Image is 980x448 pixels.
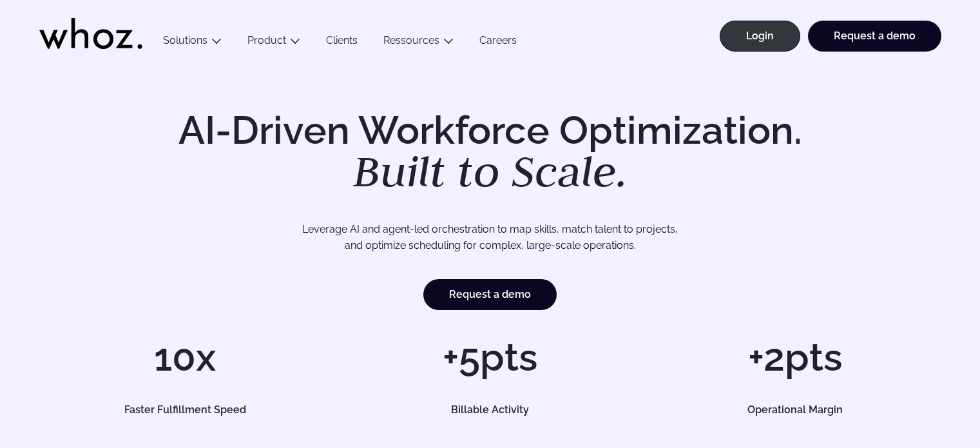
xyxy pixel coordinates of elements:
h5: Faster Fulfillment Speed [53,405,316,415]
button: Product [235,34,313,52]
a: Login [720,21,800,52]
button: Solutions [150,34,235,52]
button: Ressources [370,34,466,52]
a: Clients [313,34,370,52]
a: Request a demo [423,279,557,310]
h1: +5pts [344,338,636,376]
h1: 10x [39,338,331,376]
a: Ressources [383,34,439,46]
em: Built to Scale. [353,142,628,199]
a: Product [247,34,286,46]
a: Careers [466,34,530,52]
a: Request a demo [808,21,941,52]
h5: Operational Margin [664,405,927,415]
h1: +2pts [649,338,941,376]
h5: Billable Activity [359,405,622,415]
h1: AI-Driven Workforce Optimization. [160,111,820,193]
p: Leverage AI and agent-led orchestration to map skills, match talent to projects, and optimize sch... [84,221,896,254]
